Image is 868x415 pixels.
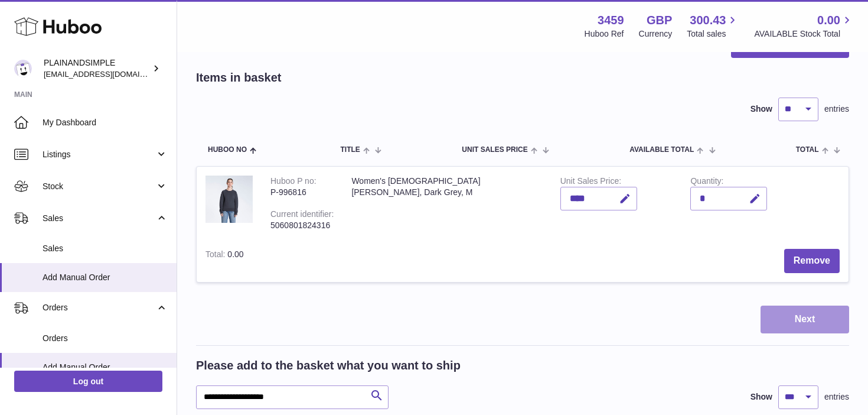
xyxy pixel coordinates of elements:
[14,371,162,392] a: Log out
[690,176,723,189] label: Quantity
[647,12,672,28] strong: GBP
[824,103,849,115] span: entries
[750,103,772,115] label: Show
[44,69,174,79] span: [EMAIL_ADDRESS][DOMAIN_NAME]
[205,176,253,223] img: Women's French Terry Sweatshirt, Dark Grey, M
[342,167,551,240] td: Women's [DEMOGRAPHIC_DATA] [PERSON_NAME], Dark Grey, M
[270,220,334,231] div: 5060801824316
[784,249,840,273] button: Remove
[462,146,527,154] span: Unit Sales Price
[227,249,243,259] span: 0.00
[43,243,168,254] span: Sales
[196,70,282,86] h2: Items in basket
[196,358,461,374] h2: Please add to the basket what you want to ship
[340,146,360,154] span: Title
[43,149,155,160] span: Listings
[796,146,819,154] span: Total
[585,28,624,40] div: Huboo Ref
[270,176,316,189] div: Huboo P no
[824,391,849,403] span: entries
[205,249,227,262] label: Total
[43,333,168,344] span: Orders
[208,146,247,154] span: Huboo no
[43,272,168,283] span: Add Manual Order
[43,362,168,373] span: Add Manual Order
[43,117,168,128] span: My Dashboard
[754,12,854,40] a: 0.00 AVAILABLE Stock Total
[560,176,621,189] label: Unit Sales Price
[761,306,849,333] button: Next
[598,12,624,28] strong: 3459
[44,57,150,80] div: PLAINANDSIMPLE
[690,12,726,28] span: 300.43
[43,213,155,224] span: Sales
[639,28,673,40] div: Currency
[43,302,155,313] span: Orders
[14,60,32,77] img: duco@plainandsimple.com
[750,391,772,403] label: Show
[817,12,840,28] span: 0.00
[270,187,334,198] div: P-996816
[629,146,694,154] span: AVAILABLE Total
[43,181,155,192] span: Stock
[687,28,739,40] span: Total sales
[754,28,854,40] span: AVAILABLE Stock Total
[687,12,739,40] a: 300.43 Total sales
[270,209,334,222] div: Current identifier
